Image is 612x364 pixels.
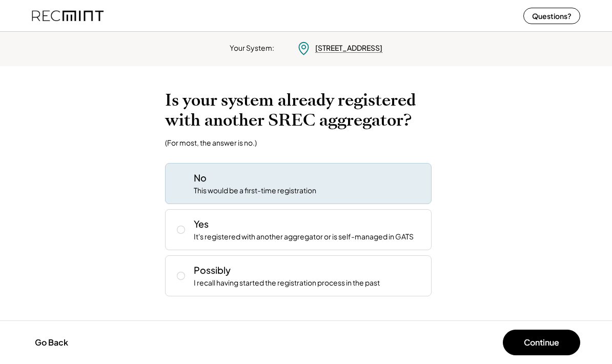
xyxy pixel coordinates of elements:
[194,232,414,242] div: It's registered with another aggregator or is self-managed in GATS
[230,43,274,53] div: Your System:
[194,171,207,184] div: No
[194,264,231,276] div: Possibly
[165,138,257,147] div: (For most, the answer is no.)
[194,186,316,196] div: This would be a first-time registration
[194,217,209,230] div: Yes
[32,331,71,354] button: Go Back
[523,8,580,24] button: Questions?
[503,330,580,355] button: Continue
[165,90,447,130] h2: Is your system already registered with another SREC aggregator?
[32,2,104,29] img: recmint-logotype%403x%20%281%29.jpeg
[194,278,380,288] div: I recall having started the registration process in the past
